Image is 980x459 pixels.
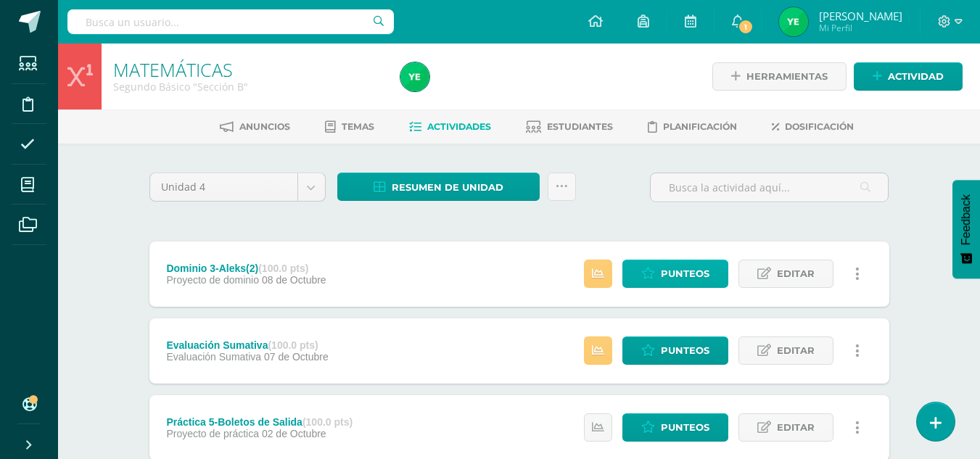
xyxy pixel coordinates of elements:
[166,339,328,351] div: Evaluación Sumativa
[960,194,973,245] span: Feedback
[663,121,737,132] span: Planificación
[738,19,754,35] span: 1
[651,173,888,202] input: Busca la actividad aquí...
[325,115,374,138] a: Temas
[264,351,329,363] span: 07 de Octubre
[166,274,259,286] span: Proyecto de dominio
[302,416,353,428] strong: (100.0 pts)
[526,115,613,138] a: Estudiantes
[622,260,728,288] a: Punteos
[819,9,902,23] span: [PERSON_NAME]
[622,336,728,365] a: Punteos
[772,115,854,138] a: Dosificación
[258,262,308,274] strong: (100.0 pts)
[409,115,491,138] a: Actividades
[239,121,290,132] span: Anuncios
[392,174,503,201] span: Resumen de unidad
[712,62,847,91] a: Herramientas
[262,274,326,286] span: 08 de Octubre
[661,414,709,441] span: Punteos
[113,59,383,80] h1: MATEMÁTICAS
[166,262,326,274] div: Dominio 3-Aleks(2)
[785,121,854,132] span: Dosificación
[337,173,540,201] a: Resumen de unidad
[854,62,963,91] a: Actividad
[779,7,808,36] img: 4ea334474c4703b1ef172f7c323679cf.png
[166,351,261,363] span: Evaluación Sumativa
[342,121,374,132] span: Temas
[777,260,815,287] span: Editar
[661,260,709,287] span: Punteos
[113,57,233,82] a: MATEMÁTICAS
[113,80,383,94] div: Segundo Básico 'Sección B'
[952,180,980,278] button: Feedback - Mostrar encuesta
[547,121,613,132] span: Estudiantes
[220,115,290,138] a: Anuncios
[262,428,326,439] span: 02 de Octubre
[161,173,287,201] span: Unidad 4
[67,9,394,34] input: Busca un usuario...
[400,62,429,91] img: 4ea334474c4703b1ef172f7c323679cf.png
[746,63,828,90] span: Herramientas
[622,413,728,442] a: Punteos
[777,414,815,441] span: Editar
[661,337,709,364] span: Punteos
[150,173,325,201] a: Unidad 4
[648,115,737,138] a: Planificación
[166,416,353,428] div: Práctica 5-Boletos de Salida
[888,63,944,90] span: Actividad
[427,121,491,132] span: Actividades
[819,22,902,34] span: Mi Perfil
[268,339,318,351] strong: (100.0 pts)
[166,428,259,439] span: Proyecto de práctica
[777,337,815,364] span: Editar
